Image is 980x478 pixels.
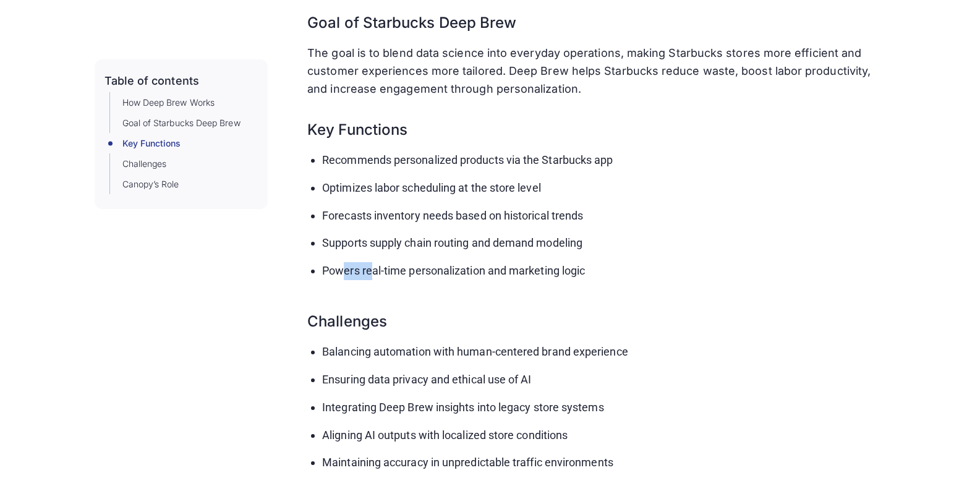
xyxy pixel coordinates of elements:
[122,178,179,191] a: Canopy’s Role
[104,74,199,88] div: Table of contents
[322,454,885,472] li: Maintaining accuracy in unpredictable traffic environments
[307,300,885,333] h3: Challenges
[122,158,167,171] a: Challenges
[307,1,885,35] h3: Goal of Starbucks Deep Brew
[322,427,885,445] li: Aligning AI outputs with localized store conditions
[322,207,885,225] li: Forecasts inventory needs based on historical trends
[322,343,885,361] li: Balancing automation with human-centered brand experience
[307,108,885,142] h3: Key Functions
[322,399,885,417] li: Integrating Deep Brew insights into legacy store systems
[122,96,215,109] a: How Deep Brew Works
[322,234,885,252] li: Supports supply chain routing and demand modeling
[322,371,885,389] li: Ensuring data privacy and ethical use of AI
[322,179,885,197] li: Optimizes labor scheduling at the store level
[122,117,241,130] a: Goal of Starbucks Deep Brew
[322,262,885,280] li: Powers real-time personalization and marketing logic
[122,137,181,150] a: Key Functions
[307,45,885,98] p: The goal is to blend data science into everyday operations, making Starbucks stores more efficien...
[322,152,885,169] li: Recommends personalized products via the Starbucks app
